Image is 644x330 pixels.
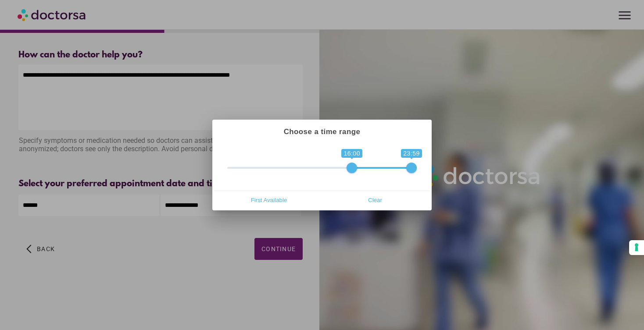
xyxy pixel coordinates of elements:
span: Clear [325,193,426,206]
span: 23:59 [401,149,422,158]
span: First Available [218,193,319,206]
strong: Choose a time range [284,128,361,136]
button: Your consent preferences for tracking technologies [629,240,644,255]
span: 16:00 [341,149,362,158]
button: First Available [216,193,322,207]
button: Clear [322,193,428,207]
